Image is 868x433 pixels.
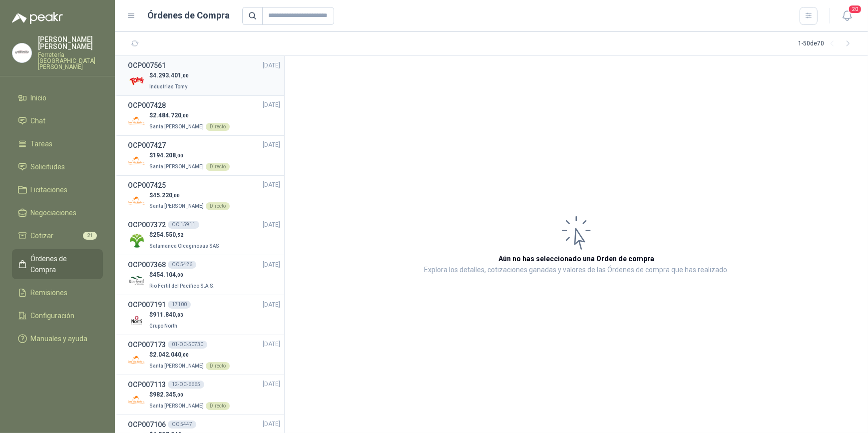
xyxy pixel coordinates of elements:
[128,100,166,111] h3: OCP007428
[128,259,166,270] h3: OCP007368
[128,112,145,130] img: Company Logo
[128,339,166,350] h3: OCP007173
[12,306,103,325] a: Configuración
[263,420,280,429] span: [DATE]
[263,260,280,270] span: [DATE]
[206,123,230,131] div: Directo
[12,12,63,24] img: Logo peakr
[176,153,183,158] span: ,00
[128,299,280,331] a: OCP00719117100[DATE] Company Logo$911.840,83Grupo North
[149,230,221,240] p: $
[176,392,183,398] span: ,00
[838,7,856,25] button: 20
[172,193,180,198] span: ,00
[38,52,103,70] p: Ferretería [GEOGRAPHIC_DATA][PERSON_NAME]
[153,351,189,358] span: 2.042.040
[153,271,183,278] span: 454.104
[168,341,207,349] div: 01-OC-50730
[149,71,189,80] p: $
[12,111,103,130] a: Chat
[149,164,204,169] span: Santa [PERSON_NAME]
[848,4,862,14] span: 20
[798,36,856,52] div: 1 - 50 de 70
[176,272,183,278] span: ,00
[128,192,145,209] img: Company Logo
[176,312,183,318] span: ,83
[168,421,196,429] div: OC 5447
[149,243,219,249] span: Salamanca Oleaginosas SAS
[12,43,31,62] img: Company Logo
[263,380,280,389] span: [DATE]
[153,192,180,199] span: 45.220
[128,392,145,409] img: Company Logo
[31,138,53,149] span: Tareas
[263,61,280,70] span: [DATE]
[149,283,215,289] span: Rio Fertil del Pacífico S.A.S.
[128,379,166,390] h3: OCP007113
[12,88,103,107] a: Inicio
[149,270,217,280] p: $
[31,287,68,298] span: Remisiones
[263,220,280,230] span: [DATE]
[31,92,47,103] span: Inicio
[128,60,166,71] h3: OCP007561
[263,340,280,349] span: [DATE]
[12,329,103,348] a: Manuales y ayuda
[128,100,280,131] a: OCP007428[DATE] Company Logo$2.484.720,00Santa [PERSON_NAME]Directo
[128,312,145,329] img: Company Logo
[149,390,230,400] p: $
[149,191,230,200] p: $
[168,381,204,389] div: 12-OC-6665
[149,151,230,160] p: $
[31,310,75,321] span: Configuración
[149,363,204,369] span: Santa [PERSON_NAME]
[153,112,189,119] span: 2.484.720
[128,299,166,310] h3: OCP007191
[83,232,97,240] span: 21
[424,264,729,276] p: Explora los detalles, cotizaciones ganadas y valores de las Órdenes de compra que has realizado.
[12,226,103,245] a: Cotizar21
[128,352,145,369] img: Company Logo
[168,261,196,269] div: OC 5426
[176,232,183,238] span: ,52
[12,180,103,199] a: Licitaciones
[263,100,280,110] span: [DATE]
[31,253,93,275] span: Órdenes de Compra
[128,60,280,91] a: OCP007561[DATE] Company Logo$4.293.401,00Industrias Tomy
[181,73,189,78] span: ,00
[128,272,145,289] img: Company Logo
[181,352,189,358] span: ,00
[12,203,103,222] a: Negociaciones
[128,379,280,411] a: OCP00711312-OC-6665[DATE] Company Logo$982.345,00Santa [PERSON_NAME]Directo
[168,221,199,229] div: OC 15911
[31,161,65,172] span: Solicitudes
[128,259,280,291] a: OCP007368OC 5426[DATE] Company Logo$454.104,00Rio Fertil del Pacífico S.A.S.
[149,310,183,320] p: $
[148,8,230,22] h1: Órdenes de Compra
[128,339,280,371] a: OCP00717301-OC-50730[DATE] Company Logo$2.042.040,00Santa [PERSON_NAME]Directo
[206,163,230,171] div: Directo
[128,152,145,170] img: Company Logo
[128,180,280,211] a: OCP007425[DATE] Company Logo$45.220,00Santa [PERSON_NAME]Directo
[128,232,145,249] img: Company Logo
[149,350,230,360] p: $
[263,180,280,190] span: [DATE]
[128,140,280,171] a: OCP007427[DATE] Company Logo$194.208,00Santa [PERSON_NAME]Directo
[181,113,189,118] span: ,00
[31,115,46,126] span: Chat
[263,140,280,150] span: [DATE]
[149,84,187,89] span: Industrias Tomy
[149,124,204,129] span: Santa [PERSON_NAME]
[168,301,191,309] div: 17100
[12,249,103,279] a: Órdenes de Compra
[149,323,177,329] span: Grupo North
[206,202,230,210] div: Directo
[31,184,68,195] span: Licitaciones
[12,157,103,176] a: Solicitudes
[128,219,166,230] h3: OCP007372
[153,72,189,79] span: 4.293.401
[128,419,166,430] h3: OCP007106
[153,311,183,318] span: 911.840
[128,72,145,90] img: Company Logo
[128,140,166,151] h3: OCP007427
